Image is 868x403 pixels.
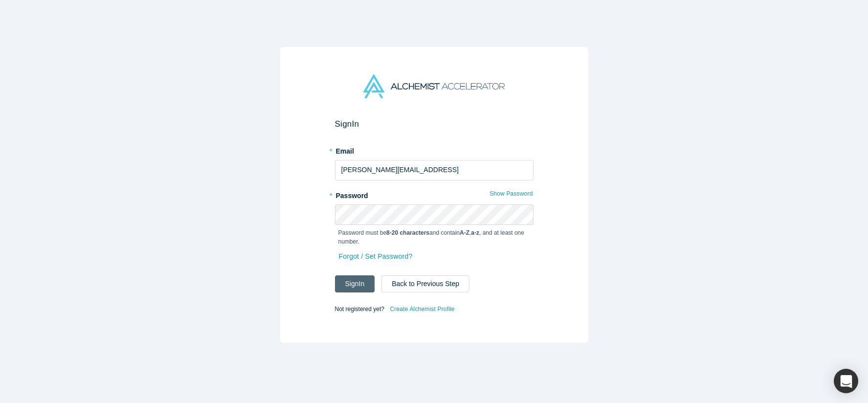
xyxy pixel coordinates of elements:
span: Not registered yet? [335,305,384,312]
button: Back to Previous Step [381,275,469,292]
strong: a-z [471,229,479,236]
strong: A-Z [460,229,469,236]
strong: 8-20 characters [386,229,429,236]
label: Email [335,143,534,157]
a: Forgot / Set Password? [338,248,413,265]
img: Alchemist Accelerator Logo [363,74,504,98]
button: Show Password [489,187,533,200]
h2: Sign In [335,119,534,129]
a: Create Alchemist Profile [389,303,455,315]
button: SignIn [335,275,375,292]
label: Password [335,187,534,201]
p: Password must be and contain , , and at least one number. [338,228,530,246]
